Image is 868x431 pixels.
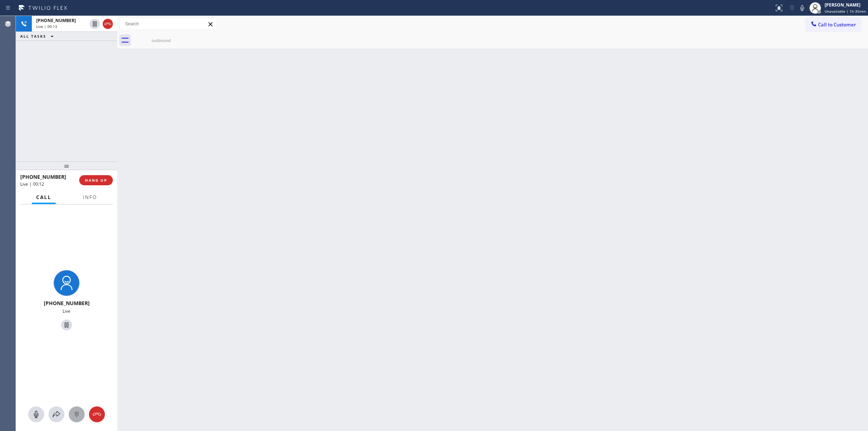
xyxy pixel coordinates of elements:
button: Hold Customer [61,320,72,330]
span: Live | 00:13 [36,24,57,29]
button: Mute [797,3,807,13]
span: [PHONE_NUMBER] [36,17,76,24]
span: Unavailable | 1h 35min [825,9,866,14]
span: HANG UP [85,178,107,183]
button: Hang up [89,406,105,422]
button: Open directory [48,406,64,422]
button: Call to Customer [805,18,861,31]
button: Info [78,190,101,204]
input: Search [120,18,217,30]
button: HANG UP [79,175,113,185]
div: [PERSON_NAME] [825,2,866,8]
span: Live [63,308,71,314]
span: [PHONE_NUMBER] [20,173,66,180]
button: Open dialpad [69,406,85,422]
span: [PHONE_NUMBER] [44,300,90,307]
button: Mute [28,406,44,422]
span: ALL TASKS [20,34,46,39]
span: Call to Customer [818,21,856,28]
button: Hold Customer [90,19,100,29]
span: Live | 00:12 [20,181,44,187]
button: Hang up [103,19,113,29]
span: Info [83,194,97,200]
span: Call [36,194,51,200]
div: outbound [134,38,188,43]
button: Call [32,190,56,204]
button: ALL TASKS [16,32,61,41]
